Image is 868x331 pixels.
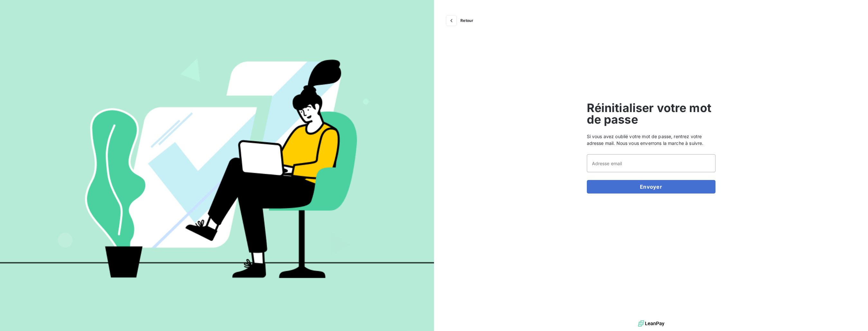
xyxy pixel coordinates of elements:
span: Si vous avez oublié votre mot de passe, rentrez votre adresse mail. Nous vous enverrons la marche... [587,133,716,147]
button: Envoyer [587,180,716,194]
input: placeholder [587,154,716,172]
img: logo [638,319,664,328]
button: Retour [444,15,478,26]
span: Retour [460,19,473,23]
span: Réinitialiser votre mot de passe [587,102,716,125]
